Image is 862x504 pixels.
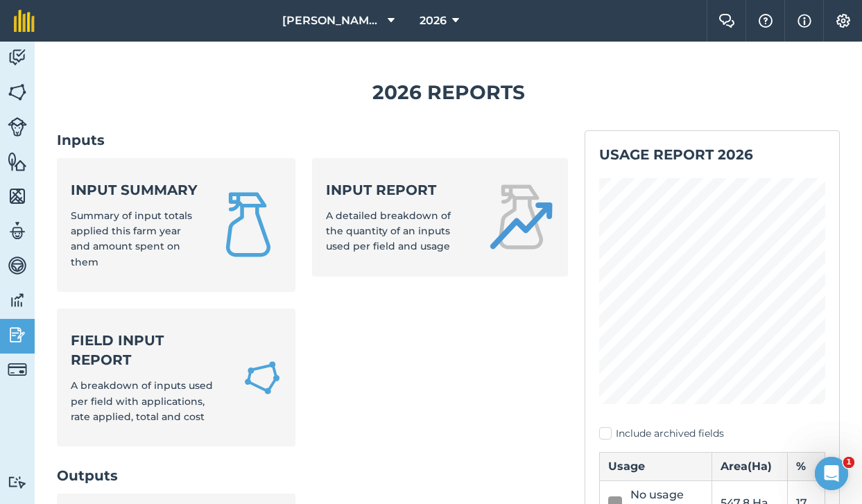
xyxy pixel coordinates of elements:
[8,117,27,137] img: svg+xml;base64,PD94bWwgdmVyc2lvbj0iMS4wIiBlbmNvZGluZz0idXRmLTgiPz4KPCEtLSBHZW5lcmF0b3I6IEFkb2JlIE...
[282,12,382,29] span: [PERSON_NAME] Ltd.
[757,14,774,28] img: A question mark icon
[8,360,27,379] img: svg+xml;base64,PD94bWwgdmVyc2lvbj0iMS4wIiBlbmNvZGluZz0idXRmLTgiPz4KPCEtLSBHZW5lcmF0b3I6IEFkb2JlIE...
[599,426,825,441] label: Include archived fields
[835,14,852,28] img: A cog icon
[57,309,295,446] a: Field Input ReportA breakdown of inputs used per field with applications, rate applied, total and...
[71,379,213,423] span: A breakdown of inputs used per field with applications, rate applied, total and cost
[798,12,811,29] img: svg+xml;base64,PHN2ZyB4bWxucz0iaHR0cDovL3d3dy53My5vcmcvMjAwMC9zdmciIHdpZHRoPSIxNyIgaGVpZ2h0PSIxNy...
[71,180,198,200] strong: Input summary
[599,145,825,164] h2: Usage report 2026
[243,357,282,399] img: Field Input Report
[488,184,554,250] img: Input report
[8,220,27,241] img: svg+xml;base64,PD94bWwgdmVyc2lvbj0iMS4wIiBlbmNvZGluZz0idXRmLTgiPz4KPCEtLSBHZW5lcmF0b3I6IEFkb2JlIE...
[326,209,451,253] span: A detailed breakdown of the quantity of an inputs used per field and usage
[843,457,854,468] span: 1
[215,191,282,258] img: Input summary
[326,180,470,200] strong: Input report
[71,209,192,268] span: Summary of input totals applied this farm year and amount spent on them
[8,151,27,172] img: svg+xml;base64,PHN2ZyB4bWxucz0iaHR0cDovL3d3dy53My5vcmcvMjAwMC9zdmciIHdpZHRoPSI1NiIgaGVpZ2h0PSI2MC...
[57,77,840,108] h1: 2026 Reports
[599,452,712,480] th: Usage
[57,466,568,485] h2: Outputs
[8,476,27,489] img: svg+xml;base64,PD94bWwgdmVyc2lvbj0iMS4wIiBlbmNvZGluZz0idXRmLTgiPz4KPCEtLSBHZW5lcmF0b3I6IEFkb2JlIE...
[712,452,787,480] th: Area ( Ha )
[420,12,447,29] span: 2026
[8,324,27,345] img: svg+xml;base64,PD94bWwgdmVyc2lvbj0iMS4wIiBlbmNvZGluZz0idXRmLTgiPz4KPCEtLSBHZW5lcmF0b3I6IEFkb2JlIE...
[57,130,568,150] h2: Inputs
[8,186,27,207] img: svg+xml;base64,PHN2ZyB4bWxucz0iaHR0cDovL3d3dy53My5vcmcvMjAwMC9zdmciIHdpZHRoPSI1NiIgaGVpZ2h0PSI2MC...
[312,158,567,277] a: Input reportA detailed breakdown of the quantity of an inputs used per field and usage
[718,14,735,28] img: Two speech bubbles overlapping with the left bubble in the forefront
[8,255,27,276] img: svg+xml;base64,PD94bWwgdmVyc2lvbj0iMS4wIiBlbmNvZGluZz0idXRmLTgiPz4KPCEtLSBHZW5lcmF0b3I6IEFkb2JlIE...
[14,10,35,32] img: fieldmargin Logo
[71,331,226,370] strong: Field Input Report
[8,290,27,311] img: svg+xml;base64,PD94bWwgdmVyc2lvbj0iMS4wIiBlbmNvZGluZz0idXRmLTgiPz4KPCEtLSBHZW5lcmF0b3I6IEFkb2JlIE...
[815,457,848,490] iframe: Intercom live chat
[8,82,27,103] img: svg+xml;base64,PHN2ZyB4bWxucz0iaHR0cDovL3d3dy53My5vcmcvMjAwMC9zdmciIHdpZHRoPSI1NiIgaGVpZ2h0PSI2MC...
[8,47,27,68] img: svg+xml;base64,PD94bWwgdmVyc2lvbj0iMS4wIiBlbmNvZGluZz0idXRmLTgiPz4KPCEtLSBHZW5lcmF0b3I6IEFkb2JlIE...
[57,158,295,293] a: Input summarySummary of input totals applied this farm year and amount spent on them
[787,452,825,480] th: %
